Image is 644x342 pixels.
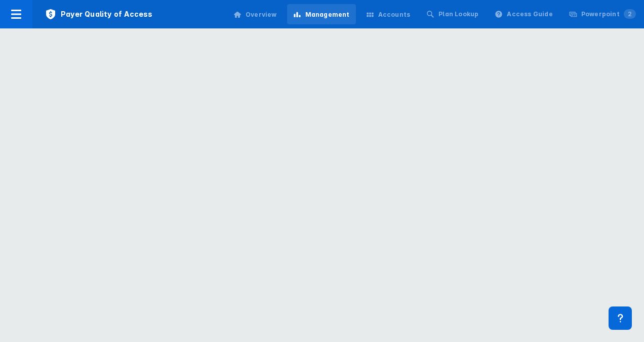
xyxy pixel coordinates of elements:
[246,10,277,19] div: Overview
[507,10,552,19] div: Access Guide
[438,10,478,19] div: Plan Lookup
[287,4,356,24] a: Management
[581,10,636,19] div: Powerpoint
[624,9,636,19] span: 2
[305,10,350,19] div: Management
[360,4,417,24] a: Accounts
[378,10,411,19] div: Accounts
[609,306,632,330] div: Contact Support
[227,4,283,24] a: Overview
